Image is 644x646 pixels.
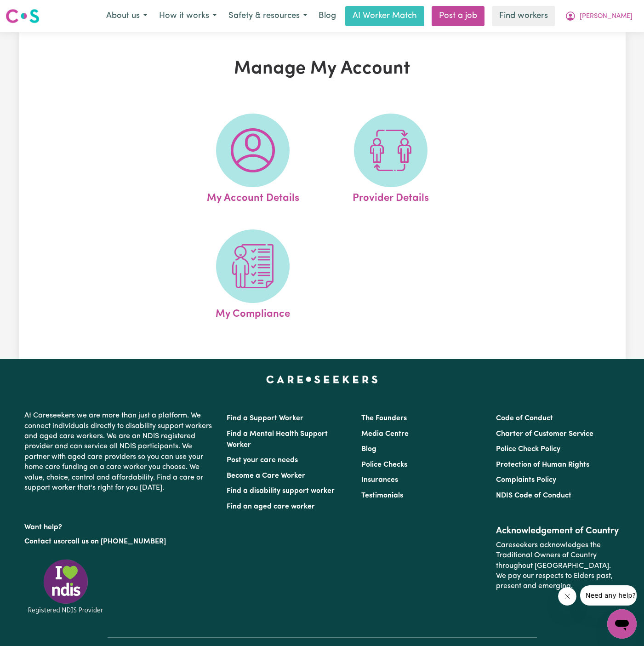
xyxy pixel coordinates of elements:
p: At Careseekers we are more than just a platform. We connect individuals directly to disability su... [24,407,216,497]
button: About us [100,6,153,26]
a: call us on [PHONE_NUMBER] [68,538,166,545]
a: My Compliance [187,229,319,322]
a: Provider Details [325,114,457,206]
a: Find an aged care worker [227,503,315,510]
a: Post a job [432,6,484,26]
a: Find a disability support worker [227,487,335,495]
a: Find workers [492,6,555,26]
img: Careseekers logo [6,8,40,24]
span: My Compliance [216,303,290,322]
span: My Account Details [207,187,299,206]
button: How it works [153,6,222,26]
a: Police Checks [361,461,407,469]
a: The Founders [361,415,407,422]
a: Careseekers home page [266,376,378,383]
a: Blog [361,446,376,453]
h2: Acknowledgement of Country [496,526,620,537]
a: Police Check Policy [496,446,560,453]
h1: Manage My Account [125,58,519,80]
span: [PERSON_NAME] [580,11,633,22]
iframe: Message from company [580,585,637,606]
a: Insurances [361,476,398,484]
p: or [24,533,216,550]
a: NDIS Code of Conduct [496,492,571,499]
button: Safety & resources [222,6,313,26]
iframe: Button to launch messaging window [607,609,637,639]
a: Find a Mental Health Support Worker [227,430,328,449]
a: Complaints Policy [496,476,556,484]
p: Careseekers acknowledges the Traditional Owners of Country throughout [GEOGRAPHIC_DATA]. We pay o... [496,537,620,595]
a: Protection of Human Rights [496,461,589,469]
a: Blog [313,6,342,26]
a: Testimonials [361,492,403,499]
a: Find a Support Worker [227,415,303,422]
a: My Account Details [187,114,319,206]
a: Post your care needs [227,457,298,464]
a: AI Worker Match [345,6,424,26]
button: My Account [559,6,638,26]
a: Contact us [24,538,61,545]
a: Media Centre [361,430,409,438]
a: Careseekers logo [6,6,40,27]
a: Code of Conduct [496,415,553,422]
a: Charter of Customer Service [496,430,593,438]
iframe: Close message [558,587,576,606]
img: Registered NDIS provider [24,558,107,615]
p: Want help? [24,519,216,532]
span: Provider Details [353,187,429,206]
a: Become a Care Worker [227,472,305,480]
